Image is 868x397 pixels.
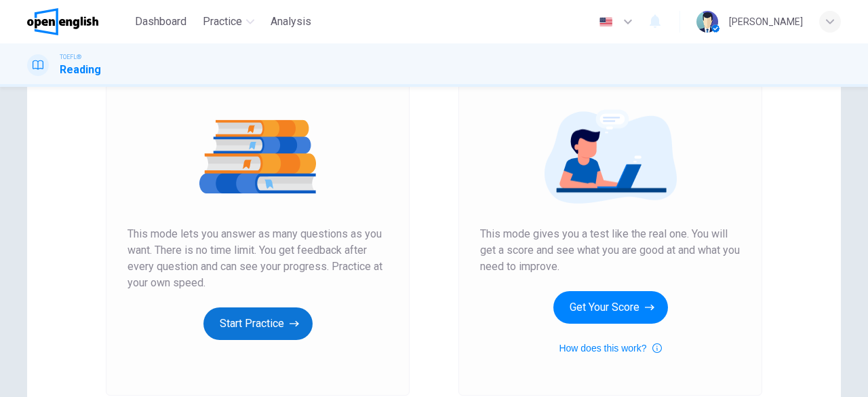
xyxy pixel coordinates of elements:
[203,307,313,340] button: Start Practice
[271,14,311,30] span: Analysis
[480,226,741,275] span: This mode gives you a test like the real one. You will get a score and see what you are good at a...
[203,14,242,30] span: Practice
[559,340,661,356] button: How does this work?
[130,10,192,34] button: Dashboard
[597,17,614,27] img: en
[60,62,101,78] h1: Reading
[197,10,260,34] button: Practice
[135,14,186,30] span: Dashboard
[265,10,317,34] button: Analysis
[696,11,718,33] img: Profile picture
[553,291,668,324] button: Get Your Score
[60,52,81,62] span: TOEFL®
[27,8,98,35] img: OpenEnglish logo
[27,8,130,35] a: OpenEnglish logo
[729,14,803,30] div: [PERSON_NAME]
[127,226,388,291] span: This mode lets you answer as many questions as you want. There is no time limit. You get feedback...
